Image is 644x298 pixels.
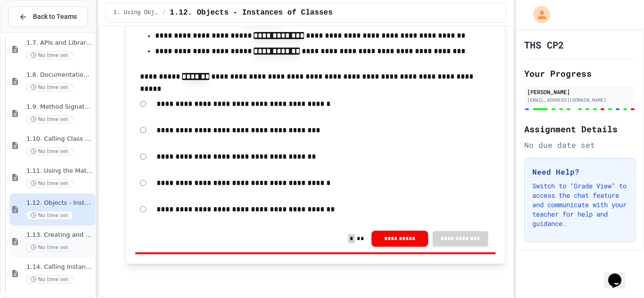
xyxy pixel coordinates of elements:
[26,231,93,239] span: 1.13. Creating and Initializing Objects: Constructors
[524,139,636,151] div: No due date set
[524,122,636,136] h2: Assignment Details
[527,97,633,104] div: [EMAIL_ADDRESS][DOMAIN_NAME]
[26,263,93,271] span: 1.14. Calling Instance Methods
[26,211,73,220] span: No time set
[532,166,627,177] h3: Need Help?
[26,103,93,111] span: 1.9. Method Signatures
[524,67,636,80] h2: Your Progress
[163,9,166,16] span: /
[26,147,73,156] span: No time set
[527,88,633,96] div: [PERSON_NAME]
[26,243,73,252] span: No time set
[8,7,88,27] button: Back to Teams
[26,51,73,60] span: No time set
[33,12,77,22] span: Back to Teams
[532,181,627,228] p: Switch to "Grade View" to access the chat feature and communicate with your teacher for help and ...
[26,179,73,188] span: No time set
[523,4,553,25] div: My Account
[26,83,73,92] span: No time set
[170,7,333,18] span: 1.12. Objects - Instances of Classes
[604,260,635,289] iframe: chat widget
[114,9,159,16] span: 1. Using Objects and Methods
[26,275,73,284] span: No time set
[26,135,93,143] span: 1.10. Calling Class Methods
[26,115,73,124] span: No time set
[26,39,93,47] span: 1.7. APIs and Libraries
[26,167,93,175] span: 1.11. Using the Math Class
[26,71,93,79] span: 1.8. Documentation with Comments and Preconditions
[524,38,564,51] h1: THS CP2
[26,199,93,207] span: 1.12. Objects - Instances of Classes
